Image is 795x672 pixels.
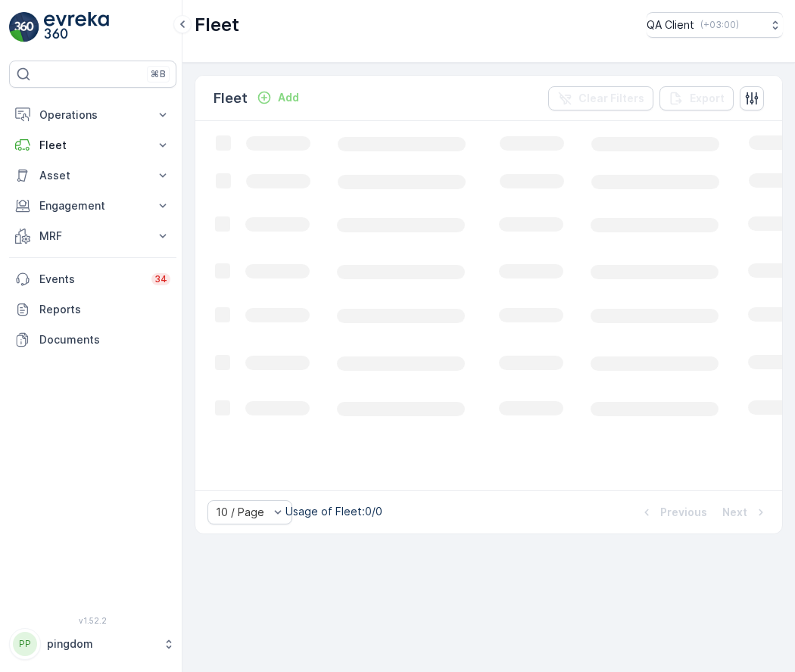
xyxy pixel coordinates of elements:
[278,90,299,105] p: Add
[690,91,725,106] p: Export
[9,325,176,355] a: Documents
[647,12,783,38] button: QA Client(+03:00)
[9,628,176,660] button: PPpingdom
[39,302,170,317] p: Reports
[721,503,770,521] button: Next
[578,91,644,106] p: Clear Filters
[47,636,155,652] p: pingdom
[39,168,146,183] p: Asset
[9,191,176,221] button: Engagement
[9,12,39,42] img: logo
[9,100,176,130] button: Operations
[9,130,176,160] button: Fleet
[722,505,747,520] p: Next
[13,632,37,656] div: PP
[659,86,734,110] button: Export
[154,273,167,285] p: 34
[9,221,176,251] button: MRF
[285,504,382,519] p: Usage of Fleet : 0/0
[39,107,146,123] p: Operations
[39,272,142,287] p: Events
[638,503,709,521] button: Previous
[9,264,176,294] a: Events34
[214,88,248,109] p: Fleet
[151,68,166,80] p: ⌘B
[647,17,694,33] p: QA Client
[39,138,146,153] p: Fleet
[39,229,146,244] p: MRF
[660,505,707,520] p: Previous
[39,332,170,347] p: Documents
[39,198,146,213] p: Engagement
[9,160,176,191] button: Asset
[9,616,176,625] span: v 1.52.2
[700,19,739,31] p: ( +03:00 )
[251,89,305,107] button: Add
[44,12,109,42] img: logo_light-DOdMpM7g.png
[195,13,239,37] p: Fleet
[9,294,176,325] a: Reports
[548,86,653,110] button: Clear Filters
